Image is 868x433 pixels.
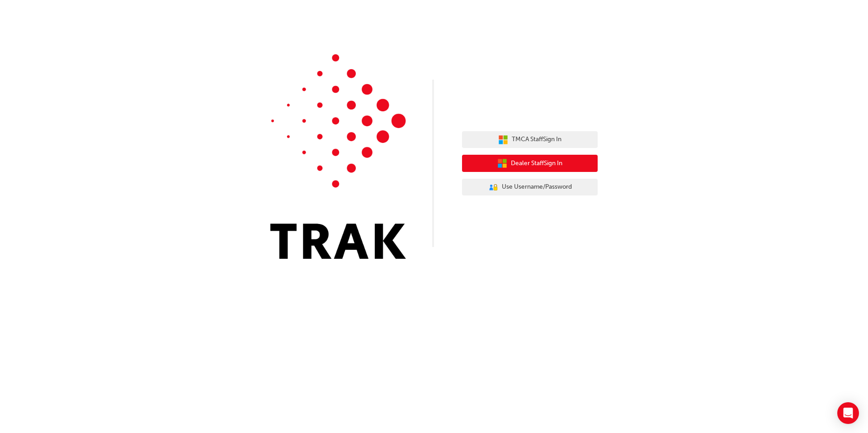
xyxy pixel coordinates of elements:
[837,402,859,424] div: Open Intercom Messenger
[512,134,561,145] span: TMCA Staff Sign In
[462,131,598,148] button: TMCA StaffSign In
[462,179,598,196] button: Use Username/Password
[270,54,406,259] img: Trak
[511,158,562,169] span: Dealer Staff Sign In
[502,182,572,192] span: Use Username/Password
[462,155,598,172] button: Dealer StaffSign In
